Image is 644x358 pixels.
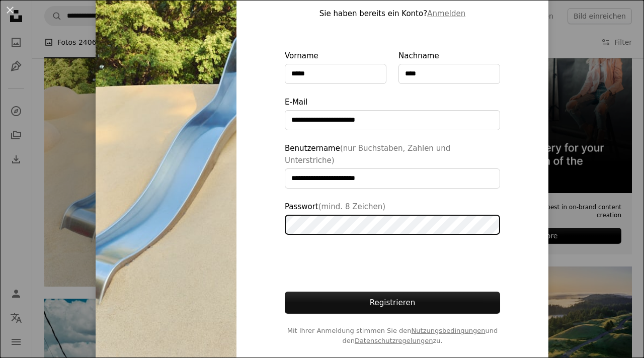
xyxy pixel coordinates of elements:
span: Mit Ihrer Anmeldung stimmen Sie den und den zu. [285,326,500,346]
label: Vorname [285,50,386,84]
input: Vorname [285,64,386,84]
input: Nachname [398,64,500,84]
label: Nachname [398,50,500,84]
span: (mind. 8 Zeichen) [318,202,386,211]
a: Datenschutzregelungen [355,337,433,344]
p: Sie haben bereits ein Konto? [285,8,500,20]
button: Anmelden [427,8,465,20]
input: Passwort(mind. 8 Zeichen) [285,215,500,235]
label: Benutzername [285,142,500,189]
label: Passwort [285,201,500,235]
button: Registrieren [285,292,500,314]
label: E-Mail [285,96,500,130]
input: E-Mail [285,110,500,130]
input: Benutzername(nur Buchstaben, Zahlen und Unterstriche) [285,168,500,189]
span: (nur Buchstaben, Zahlen und Unterstriche) [285,144,450,165]
a: Nutzungsbedingungen [412,327,486,334]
